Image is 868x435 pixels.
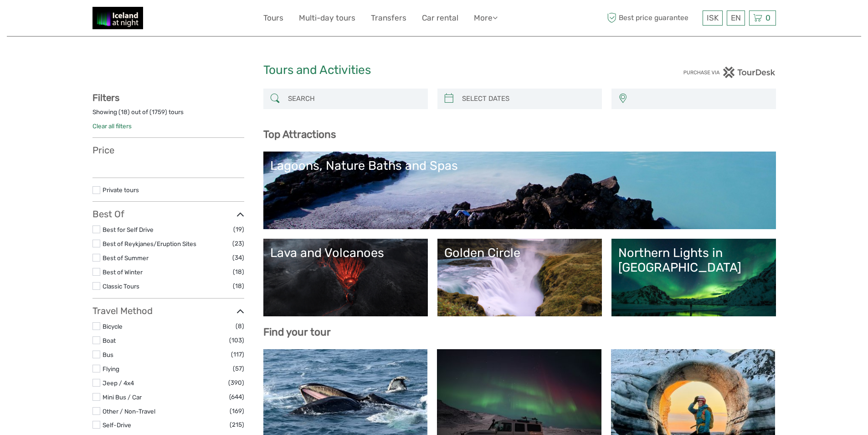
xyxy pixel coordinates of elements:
[103,408,155,415] a: Other / Non-Travel
[284,91,423,107] input: SEARCH
[444,246,595,309] a: Golden Circle
[458,91,597,107] input: SELECT DATES
[422,11,458,25] a: Car rental
[233,281,244,291] span: (18)
[92,92,119,103] strong: Filters
[103,337,116,344] a: Boat
[764,13,772,22] span: 0
[103,351,113,358] a: Bus
[444,246,595,260] div: Golden Circle
[103,268,143,276] a: Best of Winter
[92,145,244,156] h3: Price
[103,393,142,401] a: Mini Bus / Car
[270,158,769,222] a: Lagoons, Nature Baths and Spas
[263,11,283,25] a: Tours
[232,238,244,249] span: (23)
[152,108,165,116] label: 1759
[270,246,421,260] div: Lava and Volcanoes
[263,63,605,78] h1: Tours and Activities
[233,363,244,374] span: (57)
[103,226,154,233] a: Best for Self Drive
[270,246,421,309] a: Lava and Volcanoes
[233,224,244,235] span: (19)
[92,122,132,130] a: Clear all filters
[618,246,769,309] a: Northern Lights in [GEOGRAPHIC_DATA]
[103,365,119,372] a: Flying
[92,305,244,316] h3: Travel Method
[236,321,244,331] span: (8)
[371,11,406,25] a: Transfers
[231,349,244,360] span: (117)
[230,406,244,416] span: (169)
[474,11,498,25] a: More
[263,326,331,338] b: Find your tour
[103,240,196,247] a: Best of Reykjanes/Eruption Sites
[92,108,244,122] div: Showing ( ) out of ( ) tours
[707,13,719,22] span: ISK
[683,67,776,78] img: PurchaseViaTourDesk.png
[618,246,769,275] div: Northern Lights in [GEOGRAPHIC_DATA]
[605,10,700,26] span: Best price guarantee
[270,158,769,173] div: Lagoons, Nature Baths and Spas
[103,379,134,387] a: Jeep / 4x4
[103,283,139,290] a: Classic Tours
[121,108,128,116] label: 18
[228,377,244,388] span: (390)
[103,254,149,262] a: Best of Summer
[103,323,123,330] a: Bicycle
[233,267,244,277] span: (18)
[103,421,131,429] a: Self-Drive
[727,10,745,26] div: EN
[263,128,336,141] b: Top Attractions
[92,209,244,220] h3: Best Of
[299,11,355,25] a: Multi-day tours
[229,335,244,346] span: (103)
[92,7,143,29] img: 2375-0893e409-a1bb-4841-adb0-b7e32975a913_logo_small.jpg
[232,252,244,263] span: (34)
[230,419,244,430] span: (215)
[103,186,139,194] a: Private tours
[229,392,244,402] span: (644)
